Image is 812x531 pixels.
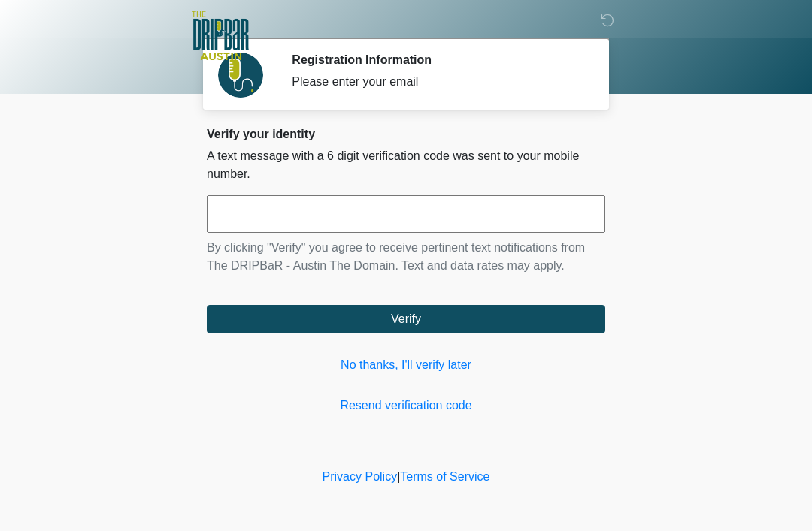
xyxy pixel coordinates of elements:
a: Resend verification code [207,397,605,415]
p: A text message with a 6 digit verification code was sent to your mobile number. [207,147,605,183]
div: Please enter your email [292,73,583,91]
p: By clicking "Verify" you agree to receive pertinent text notifications from The DRIPBaR - Austin ... [207,239,605,275]
img: The DRIPBaR - Austin The Domain Logo [192,11,249,60]
h2: Verify your identity [207,127,605,141]
a: No thanks, I'll verify later [207,356,605,374]
button: Verify [207,305,605,333]
a: Privacy Policy [323,470,398,483]
a: | [397,470,400,483]
img: Agent Avatar [218,53,263,98]
a: Terms of Service [400,470,489,483]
